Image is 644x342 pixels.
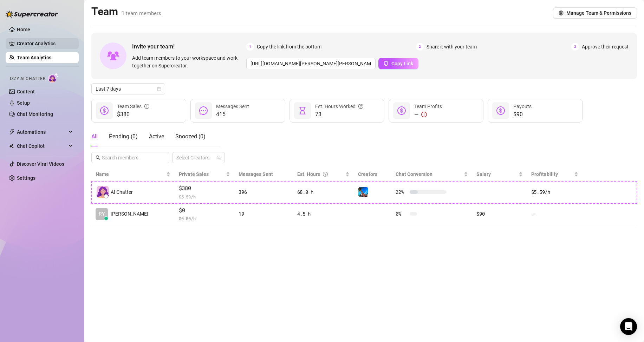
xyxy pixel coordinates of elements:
[620,318,637,335] div: Open Intercom Messenger
[323,170,328,178] span: question-circle
[378,58,418,69] button: Copy Link
[217,156,221,160] span: team
[358,103,363,110] span: question-circle
[384,61,389,66] span: copy
[396,171,432,177] span: Chat Conversion
[427,43,477,51] span: Share it with your team
[96,84,161,94] span: Last 7 days
[396,210,407,218] span: 0 %
[97,186,109,198] img: izzy-ai-chatter-avatar-DDCN_rTZ.svg
[396,188,407,196] span: 22 %
[354,167,392,181] th: Creators
[144,103,149,110] span: info-circle
[17,140,67,152] span: Chat Copilot
[91,167,175,181] th: Name
[17,161,64,167] a: Discover Viral Videos
[566,10,631,16] span: Manage Team & Permissions
[157,87,161,91] span: calendar
[513,110,532,119] span: $90
[298,106,307,115] span: hourglass
[96,170,165,178] span: Name
[358,187,368,197] img: Ryan
[17,111,53,117] a: Chat Monitoring
[297,170,344,178] div: Est. Hours
[96,155,100,160] span: search
[122,10,161,17] span: 1 team members
[476,171,491,177] span: Salary
[414,104,442,109] span: Team Profits
[17,126,67,138] span: Automations
[179,206,230,215] span: $0
[315,110,363,119] span: 73
[17,27,30,32] a: Home
[315,103,363,110] div: Est. Hours Worked
[9,129,15,135] span: thunderbolt
[111,210,148,218] span: [PERSON_NAME]
[239,210,288,218] div: 19
[559,11,564,15] span: setting
[513,104,532,109] span: Payouts
[179,171,209,177] span: Private Sales
[17,55,51,60] a: Team Analytics
[109,132,138,141] div: Pending ( 0 )
[257,43,321,51] span: Copy the link from the bottom
[527,203,583,225] td: —
[175,133,206,140] span: Snoozed ( 0 )
[17,175,35,181] a: Settings
[496,106,505,115] span: dollar-circle
[10,75,45,82] span: Izzy AI Chatter
[239,171,273,177] span: Messages Sent
[6,11,58,18] img: logo-BBDzfeDw.svg
[111,188,133,196] span: AI Chatter
[132,42,246,51] span: Invite your team!
[297,188,350,196] div: 68.0 h
[531,188,578,196] div: $5.59 /h
[179,215,230,222] span: $ 0.00 /h
[239,188,288,196] div: 396
[391,61,413,66] span: Copy Link
[476,210,522,218] div: $90
[117,110,149,119] span: $380
[149,133,164,140] span: Active
[117,103,149,110] div: Team Sales
[91,5,161,18] h2: Team
[99,210,105,218] span: RY
[132,54,243,70] span: Add team members to your workspace and work together on Supercreator.
[246,43,254,51] span: 1
[421,112,427,117] span: exclamation-circle
[48,73,59,83] img: AI Chatter
[17,89,35,94] a: Content
[100,106,109,115] span: dollar-circle
[9,144,14,149] img: Chat Copilot
[397,106,406,115] span: dollar-circle
[216,110,249,119] span: 415
[179,193,230,200] span: $ 5.59 /h
[102,154,160,162] input: Search members
[416,43,424,51] span: 2
[571,43,579,51] span: 3
[216,104,249,109] span: Messages Sent
[199,106,208,115] span: message
[17,100,30,106] a: Setup
[553,7,637,19] button: Manage Team & Permissions
[531,171,558,177] span: Profitability
[179,184,230,192] span: $380
[582,43,629,51] span: Approve their request
[17,38,73,49] a: Creator Analytics
[91,132,98,141] div: All
[297,210,350,218] div: 4.5 h
[414,110,442,119] div: —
